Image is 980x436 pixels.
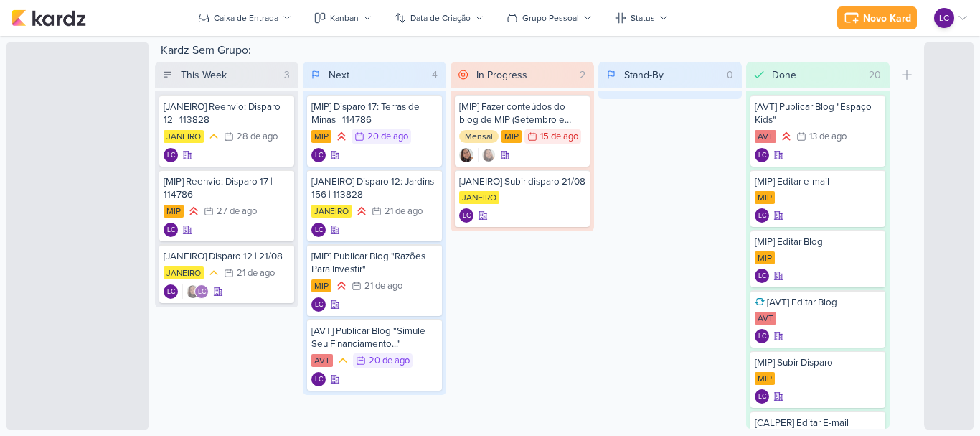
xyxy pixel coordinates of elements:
div: Laís Costa [755,148,769,162]
div: [AVT] Publicar Blog "Simule Seu Financiamento..." [311,325,438,351]
div: Criador(a): Laís Costa [311,297,326,312]
p: LC [167,289,175,296]
div: Prioridade Média [207,129,221,144]
div: Criador(a): Laís Costa [755,329,769,343]
img: kardz.app [11,9,86,27]
div: Laís Costa [755,269,769,283]
div: [MIP] Disparo 17: Terras de Minas | 114786 [311,101,438,126]
div: Laís Costa [934,8,954,28]
div: Colaboradores: Sharlene Khoury [478,148,496,162]
div: [MIP] Reenvio: Disparo 17 | 114786 [164,175,290,201]
div: 20 [863,68,887,83]
div: Novo Kard [863,11,911,26]
img: Sharlene Khoury [186,284,200,299]
img: Sharlene Khoury [459,148,473,162]
div: Laís Costa [164,223,178,237]
p: LC [758,333,766,340]
div: [MIP] Subir Disparo [755,356,881,369]
p: LC [315,227,323,234]
div: Criador(a): Laís Costa [755,148,769,162]
div: Criador(a): Laís Costa [755,269,769,283]
div: 21 de ago [385,207,423,216]
div: [AVT] Editar Blog [755,296,881,309]
div: [JANEIRO] Disparo 12: Jardins 156 | 113828 [311,175,438,201]
div: [MIP] Fazer conteúdos do blog de MIP (Setembro e Outubro) [459,101,585,126]
p: LC [758,213,766,220]
div: Laís Costa [311,223,326,237]
div: 27 de ago [217,207,257,216]
div: 15 de ago [540,132,578,142]
div: 4 [426,68,443,83]
div: [AVT] Publicar Blog "Espaço Kids" [755,101,881,126]
div: 28 de ago [237,132,278,142]
div: AVT [755,130,776,143]
button: Novo Kard [837,6,917,29]
div: JANEIRO [311,205,352,218]
div: AVT [311,354,333,367]
div: MIP [501,130,522,143]
div: AVT [755,312,776,325]
div: Criador(a): Laís Costa [755,389,769,404]
p: LC [315,302,323,309]
div: Criador(a): Sharlene Khoury [459,148,473,162]
div: Criador(a): Laís Costa [311,223,326,237]
div: Criador(a): Laís Costa [164,284,178,299]
div: Criador(a): Laís Costa [164,148,178,162]
div: MIP [755,372,775,385]
div: MIP [755,191,775,204]
div: Prioridade Alta [334,279,349,293]
div: Criador(a): Laís Costa [311,148,326,162]
div: Kardz Sem Grupo: [155,42,918,62]
div: Criador(a): Laís Costa [459,208,473,223]
div: Laís Costa [194,284,209,299]
div: JANEIRO [164,266,204,279]
div: [MIP] Editar e-mail [755,175,881,188]
p: LC [315,376,323,384]
div: Laís Costa [755,389,769,404]
p: LC [758,273,766,280]
div: 21 de ago [237,269,275,278]
div: Prioridade Alta [354,204,369,218]
p: LC [939,11,949,24]
div: Laís Costa [164,284,178,299]
div: MIP [755,251,775,264]
div: Prioridade Média [336,353,350,368]
p: LC [167,152,175,159]
div: Laís Costa [755,329,769,343]
div: Prioridade Alta [187,204,201,218]
div: [JANEIRO] Subir disparo 21/08 [459,175,585,188]
p: LC [167,227,175,234]
div: Laís Costa [755,208,769,223]
div: Prioridade Alta [334,129,349,144]
div: Prioridade Alta [779,129,793,144]
div: Criador(a): Laís Costa [311,372,326,386]
div: Laís Costa [311,297,326,312]
div: MIP [164,205,184,218]
p: LC [198,289,206,296]
div: [MIP] Editar Blog [755,236,881,249]
div: [JANEIRO] Reenvio: Disparo 12 | 113828 [164,101,290,126]
div: Prioridade Média [207,266,221,280]
div: MIP [311,279,331,292]
div: 2 [574,68,591,83]
div: [CALPER] Editar E-mail [755,417,881,430]
div: 20 de ago [369,356,410,366]
p: LC [463,213,471,220]
div: [MIP] Publicar Blog "Razões Para Investir" [311,250,438,276]
p: LC [315,152,323,159]
div: Criador(a): Laís Costa [755,208,769,223]
div: 20 de ago [367,132,408,142]
div: Laís Costa [311,148,326,162]
div: Laís Costa [311,372,326,386]
div: JANEIRO [459,191,499,204]
div: Colaboradores: Sharlene Khoury, Laís Costa [182,284,209,299]
div: 3 [278,68,296,83]
div: 0 [721,68,739,83]
div: Mensal [459,130,499,143]
div: Criador(a): Laís Costa [164,223,178,237]
p: LC [758,394,766,401]
div: Laís Costa [459,208,473,223]
div: Laís Costa [164,148,178,162]
div: 21 de ago [364,282,402,291]
div: MIP [311,130,331,143]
